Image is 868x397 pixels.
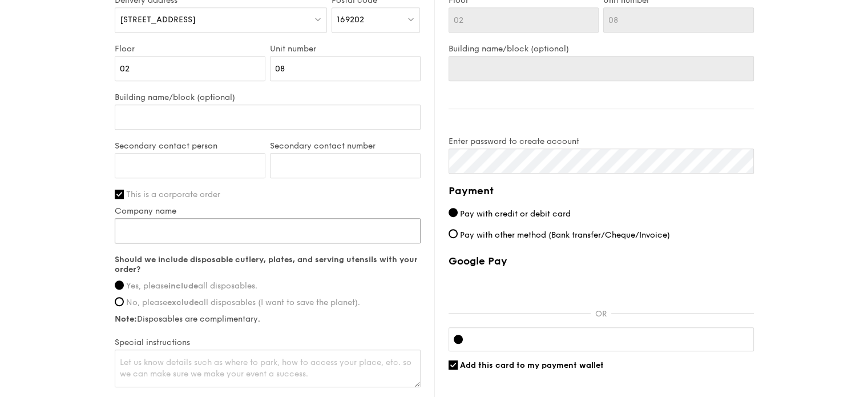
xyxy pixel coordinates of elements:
[115,280,124,290] input: Yes, pleaseincludeall disposables.
[449,229,458,238] input: Pay with other method (Bank transfer/Cheque/Invoice)
[337,15,364,25] span: 169202
[115,206,421,216] label: Company name
[168,281,198,291] strong: include
[115,314,421,324] label: Disposables are complimentary.
[126,190,220,199] span: This is a corporate order
[449,255,754,267] label: Google Pay
[167,298,199,307] strong: exclude
[115,44,265,54] label: Floor
[120,15,196,25] span: [STREET_ADDRESS]
[449,44,754,54] label: Building name/block (optional)
[314,15,322,23] img: icon-dropdown.fa26e9f9.svg
[115,255,418,274] strong: Should we include disposable cutlery, plates, and serving utensils with your order?
[115,297,124,306] input: No, pleaseexcludeall disposables (I want to save the planet).
[115,141,265,151] label: Secondary contact person
[472,335,749,344] iframe: Secure card payment input frame
[115,314,137,324] strong: Note:
[407,15,415,23] img: icon-dropdown.fa26e9f9.svg
[115,93,421,102] label: Building name/block (optional)
[460,360,604,370] span: Add this card to my payment wallet
[449,274,754,299] iframe: Secure payment button frame
[591,309,611,319] p: OR
[449,137,754,146] label: Enter password to create account
[126,281,257,291] span: Yes, please all disposables.
[270,44,421,54] label: Unit number
[115,338,421,347] label: Special instructions
[460,209,571,219] span: Pay with credit or debit card
[270,141,421,151] label: Secondary contact number
[126,298,360,307] span: No, please all disposables (I want to save the planet).
[449,183,754,199] h4: Payment
[460,230,670,240] span: Pay with other method (Bank transfer/Cheque/Invoice)
[449,208,458,217] input: Pay with credit or debit card
[115,190,124,199] input: This is a corporate order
